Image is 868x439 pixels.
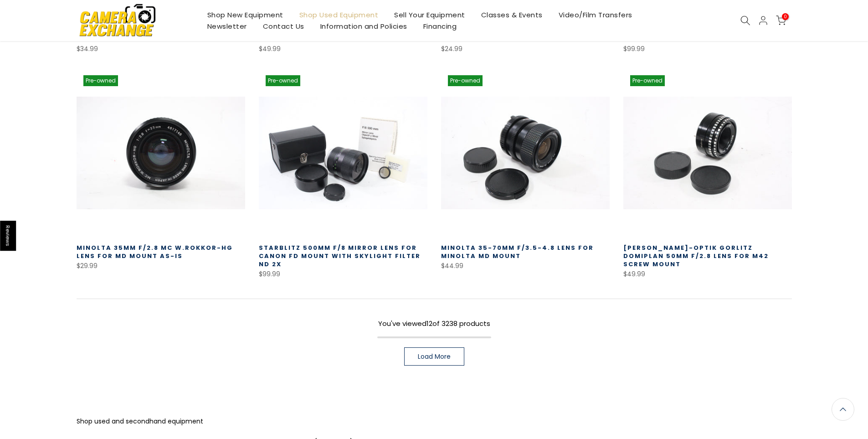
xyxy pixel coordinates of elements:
div: $24.99 [441,43,610,55]
a: 0 [776,15,786,26]
div: $44.99 [441,260,610,272]
a: Contact Us [255,21,312,32]
div: $49.99 [259,43,427,55]
span: You've viewed of 3238 products [378,319,490,328]
span: 0 [782,13,789,20]
span: Load More [418,353,451,360]
a: Financing [415,21,465,32]
a: Shop Used Equipment [291,9,386,21]
a: Newsletter [199,21,255,32]
div: $99.99 [623,43,792,55]
a: Minolta 35mm f/2.8 MC W.Rokkor-HG Lens for MD Mount AS-IS [77,243,233,260]
a: Load More [404,347,464,366]
a: Information and Policies [312,21,415,32]
a: Shop New Equipment [199,9,291,21]
div: $34.99 [77,43,245,55]
a: [PERSON_NAME]-Optik Gorlitz Domiplan 50mm f/2.8 Lens for M42 Screw Mount [623,243,769,269]
div: $29.99 [77,260,245,272]
div: $49.99 [623,269,792,280]
a: Minolta 35-70mm f/3.5-4.8 Lens for Minolta MD Mount [441,243,594,260]
a: Video/Film Transfers [550,9,640,21]
a: Starblitz 500mm f/8 Mirror Lens for Canon FD Mount with Skylight Filter ND 2x [259,243,421,269]
span: 12 [426,319,432,328]
a: Classes & Events [473,9,550,21]
a: Back to the top [832,398,854,421]
p: Shop used and secondhand equipment [77,416,792,427]
div: $99.99 [259,269,427,280]
a: Sell Your Equipment [386,9,473,21]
